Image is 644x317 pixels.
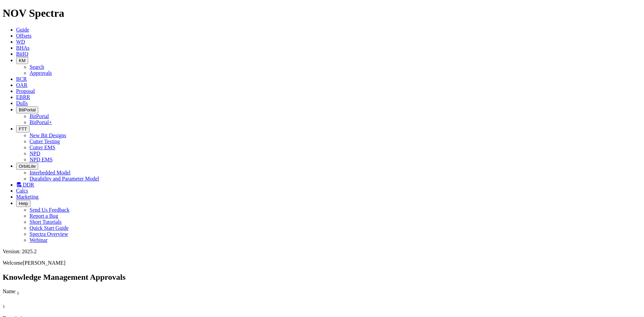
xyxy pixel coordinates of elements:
a: Report a Bug [30,213,58,219]
button: FTT [16,125,30,133]
button: KM [16,57,28,64]
span: Help [19,201,28,206]
a: BitPortal+ [30,119,52,125]
span: Name [3,288,15,294]
a: DDR [16,182,34,188]
a: Cutter Testing [30,139,60,144]
h2: Knowledge Management Approvals [3,273,641,282]
a: Short Tutorials [30,219,62,225]
sub: 1 [3,304,5,309]
div: Column Menu [3,309,19,315]
div: Name Sort None [3,288,230,296]
button: OrbitLite [16,163,38,170]
a: Approvals [30,70,52,76]
div: Sort None [3,302,19,315]
a: NPD EMS [30,157,53,162]
a: BitPortal [30,113,49,119]
span: OrbitLite [19,164,36,169]
p: Welcome [3,260,641,266]
sub: 1 [17,290,19,296]
a: Marketing [16,194,39,200]
a: Interbedded Model [30,170,70,175]
a: EBRR [16,94,30,100]
div: Version: 2025.2 [3,249,641,255]
a: Search [30,64,44,70]
a: Offsets [16,33,32,39]
div: Sort None [3,288,230,302]
a: Webinar [30,237,48,243]
span: [PERSON_NAME] [23,260,65,266]
div: Sort None [3,302,19,309]
a: BCR [16,76,27,82]
a: OAR [16,82,28,88]
a: Calcs [16,188,28,194]
a: Spectra Overview [30,231,68,237]
a: Guide [16,27,29,33]
a: Dulls [16,100,28,106]
span: BitPortal [19,107,36,112]
a: New Bit Designs [30,133,66,138]
span: KM [19,58,25,63]
a: Cutter EMS [30,145,55,150]
button: Help [16,200,31,207]
span: Sort None [17,288,19,294]
span: FTT [19,126,27,131]
a: Send Us Feedback [30,207,69,213]
a: Durability and Parameter Model [30,176,99,181]
button: BitPortal [16,106,38,113]
span: DDR [23,182,34,188]
a: NPD [30,151,40,156]
span: Sort None [3,302,5,308]
a: Proposal [16,88,35,94]
a: BHAs [16,45,30,51]
h1: NOV Spectra [3,7,641,19]
div: Column Menu [3,296,230,302]
a: Quick Start Guide [30,225,68,231]
a: BitIQ [16,51,28,57]
a: WD [16,39,25,45]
